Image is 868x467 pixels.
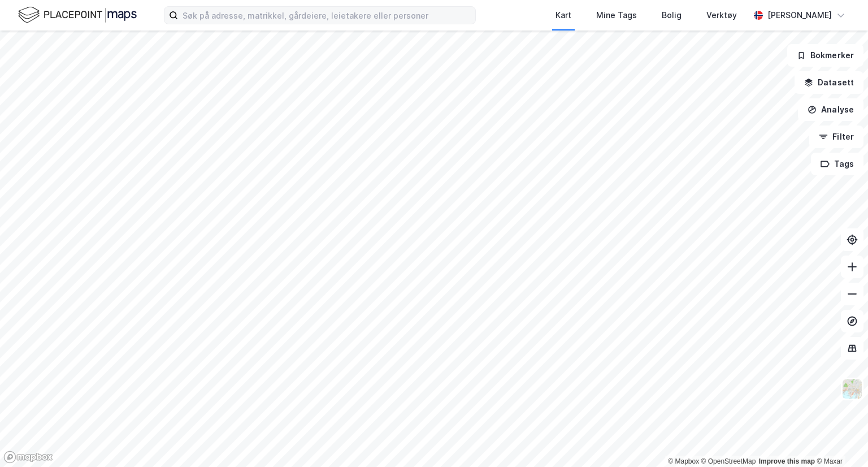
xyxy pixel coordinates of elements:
div: Kontrollprogram for chat [811,413,868,467]
div: [PERSON_NAME] [767,8,832,22]
div: Verktøy [706,8,737,22]
iframe: Chat Widget [811,413,868,467]
div: Kart [555,8,571,22]
img: logo.f888ab2527a4732fd821a326f86c7f29.svg [18,5,137,25]
input: Søk på adresse, matrikkel, gårdeiere, leietakere eller personer [178,7,475,24]
div: Bolig [662,8,682,22]
div: Mine Tags [596,8,637,22]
